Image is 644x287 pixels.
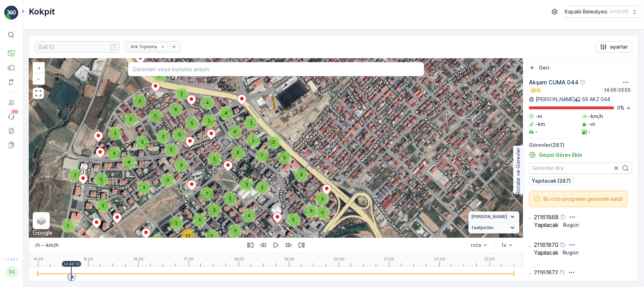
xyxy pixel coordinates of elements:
[529,78,579,87] p: Akşam CUMA 044
[63,262,80,266] p: 14:40:10
[94,172,108,187] div: 5
[4,257,18,261] span: v 1.48.1
[292,217,295,222] span: 5
[529,162,632,174] input: Görevleri Ara
[166,177,169,183] span: 3
[114,131,117,136] span: 3
[35,41,120,53] input: dd/mm/yyyy
[535,128,538,136] p: -
[536,96,575,103] p: [PERSON_NAME]
[560,242,565,248] div: Yardım Araç İkonu
[67,223,69,228] span: 2
[213,207,216,213] span: 2
[181,229,195,243] div: 10
[96,199,110,213] div: 2
[604,87,631,93] p: 14:05-23:23
[529,142,632,149] p: Görevler ( 287 )
[250,120,253,126] span: 3
[173,128,187,142] div: 5
[252,138,254,143] span: 2
[174,107,177,112] span: 6
[12,109,18,115] p: 99
[6,266,17,278] div: SS
[248,213,250,218] span: 4
[244,116,258,130] div: 3
[185,233,190,238] span: 10
[141,139,144,145] span: 6
[148,109,163,123] div: 5
[543,195,623,203] span: Bu rota programın gerisinde kaldı!
[135,135,150,149] div: 6
[133,257,144,261] p: 16:00
[206,100,209,105] span: 4
[200,96,215,110] div: 4
[107,146,121,160] div: 4
[304,204,318,218] div: 6
[132,94,147,108] div: 3
[4,6,18,20] img: logo
[610,9,628,15] p: ( +03:00 )
[200,187,214,201] div: 7
[213,156,216,161] span: 2
[534,222,558,228] p: Yapılacak
[589,113,603,120] p: -km/h
[207,152,222,166] div: 2
[41,242,58,249] p: -- km/h
[255,149,270,163] div: 7
[198,217,201,222] span: 9
[535,121,545,128] p: -km
[74,172,76,177] span: 2
[315,192,329,206] div: 3
[162,134,164,139] span: 2
[180,162,183,168] span: 3
[284,257,294,261] p: 19:00
[180,91,183,96] span: 2
[239,178,254,192] div: 3
[272,139,275,145] span: 2
[193,213,207,227] div: 9
[384,257,394,261] p: 21:00
[501,242,507,248] div: 1x
[122,155,136,169] div: 4
[532,177,571,184] p: Yapılacak (287)
[534,214,559,220] p: 21161868
[202,114,216,128] div: 2
[560,214,566,220] div: Yardım Araç İkonu
[469,211,519,222] summary: [PERSON_NAME]
[234,228,237,233] span: 3
[580,79,586,85] div: Yardım Araç İkonu
[530,87,541,93] p: giriş
[207,203,222,217] div: 2
[223,192,237,206] div: 2
[596,41,632,53] button: ayarlar
[534,242,558,248] p: 21161870
[169,103,183,117] div: 6
[137,181,151,195] div: 3
[283,155,286,160] span: 6
[158,73,161,78] span: 2
[224,110,227,116] span: 4
[563,249,578,256] p: Bugün
[535,113,542,120] p: -m
[539,64,550,71] p: Geri
[37,65,40,71] span: +
[261,153,264,158] span: 7
[484,257,495,261] p: 23:00
[237,150,239,155] span: 6
[229,196,231,201] span: 2
[102,203,104,208] span: 2
[610,43,628,50] p: ayarlar
[294,168,308,182] div: 3
[529,216,531,221] p: -
[175,87,189,101] div: 2
[589,121,596,128] p: -m
[321,210,324,215] span: 5
[255,181,270,195] div: 5
[108,126,122,140] div: 3
[174,158,188,172] div: 3
[471,225,494,231] span: faaliyetler
[138,98,141,104] span: 3
[316,206,330,220] div: 5
[154,113,157,118] span: 5
[565,8,607,15] p: Kapaklı Belediyesi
